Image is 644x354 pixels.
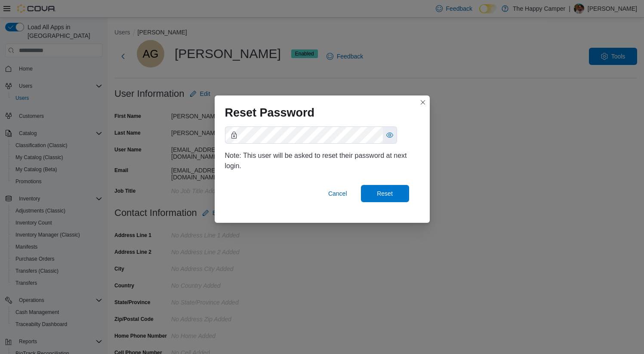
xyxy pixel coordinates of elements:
button: Show password as plain text. Note: this will visually expose your password on the screen. [383,127,397,143]
button: Closes this modal window [418,97,428,108]
div: Note: This user will be asked to reset their password at next login. [225,151,419,171]
button: Cancel [325,185,351,202]
h1: Reset Password [225,106,315,120]
span: Cancel [328,189,347,198]
span: Reset [377,189,393,198]
button: Reset [361,185,409,202]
